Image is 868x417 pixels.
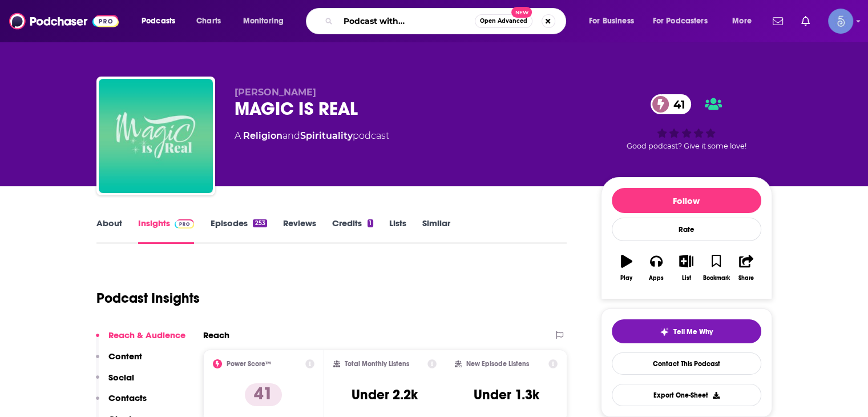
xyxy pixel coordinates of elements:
div: Rate [612,218,761,241]
button: Open AdvancedNew [475,14,532,28]
button: open menu [134,12,190,30]
div: 253 [253,219,267,227]
a: Religion [243,130,282,141]
button: Export One-Sheet [612,384,761,406]
div: Search podcasts, credits, & more... [317,8,577,34]
button: Reach & Audience [96,330,185,351]
div: A podcast [235,129,389,143]
div: Share [738,275,754,282]
span: [PERSON_NAME] [235,87,316,98]
span: 41 [662,94,691,114]
button: open menu [724,12,766,30]
button: Content [96,351,142,372]
img: tell me why sparkle [660,327,669,336]
button: open menu [581,12,648,30]
a: Show notifications dropdown [768,11,788,31]
span: More [732,13,752,29]
a: Episodes253 [210,218,267,244]
button: Apps [641,247,671,288]
button: Social [96,372,134,393]
a: Credits1 [332,218,373,244]
button: Show profile menu [828,9,853,34]
span: Open Advanced [480,18,527,24]
button: open menu [645,12,724,30]
button: Follow [612,188,761,213]
img: Podchaser Pro [175,219,195,228]
span: and [282,130,300,141]
span: Monitoring [243,13,284,29]
input: Search podcasts, credits, & more... [337,12,475,30]
span: Good podcast? Give it some love! [627,142,746,150]
div: List [682,275,691,282]
button: Share [731,247,761,288]
h2: Total Monthly Listens [345,360,409,368]
img: Podchaser - Follow, Share and Rate Podcasts [9,10,119,32]
button: tell me why sparkleTell Me Why [612,319,761,343]
span: Podcasts [142,13,175,29]
div: Bookmark [703,275,729,282]
button: open menu [235,12,298,30]
span: Logged in as Spiral5-G1 [828,9,853,34]
div: Play [620,275,632,282]
a: Reviews [283,218,316,244]
div: Apps [649,275,664,282]
span: Tell Me Why [673,327,713,336]
h3: Under 1.3k [474,386,539,403]
button: List [671,247,701,288]
span: For Podcasters [653,13,708,29]
a: About [96,218,122,244]
a: InsightsPodchaser Pro [138,218,195,244]
a: Spirituality [300,130,353,141]
div: 41Good podcast? Give it some love! [601,87,772,158]
button: Contacts [96,392,147,414]
button: Play [612,247,641,288]
a: Similar [422,218,450,244]
a: Lists [389,218,406,244]
p: Contacts [108,392,147,403]
span: Charts [196,13,221,29]
h2: Reach [203,330,229,340]
a: Show notifications dropdown [797,11,814,31]
h1: Podcast Insights [96,290,200,307]
div: 1 [368,219,373,227]
button: Bookmark [701,247,731,288]
p: Social [108,372,134,383]
h3: Under 2.2k [352,386,418,403]
img: User Profile [828,9,853,34]
p: Content [108,351,142,362]
h2: New Episode Listens [466,360,529,368]
span: New [511,7,532,18]
p: Reach & Audience [108,330,185,340]
a: Contact This Podcast [612,352,761,375]
h2: Power Score™ [227,360,271,368]
a: Charts [189,12,228,30]
img: MAGIC IS REAL [99,79,213,193]
p: 41 [245,383,282,406]
span: For Business [589,13,634,29]
a: 41 [651,94,691,114]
